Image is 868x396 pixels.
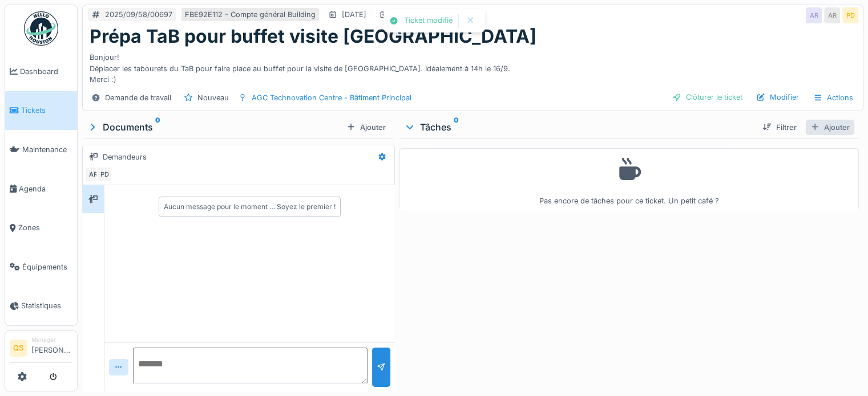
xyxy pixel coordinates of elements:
div: PD [842,7,858,23]
a: Zones [5,208,77,247]
div: Demandeurs [103,152,147,162]
li: [PERSON_NAME] [31,336,72,360]
sup: 0 [155,120,160,134]
a: Dashboard [5,52,77,91]
span: Zones [18,222,72,233]
span: Maintenance [22,144,72,155]
div: Actions [808,89,858,106]
div: PD [96,166,112,182]
div: Ajouter [342,120,390,135]
div: Documents [87,120,342,134]
div: Ticket modifié [404,16,453,26]
div: FBE92E112 - Compte général Building [185,9,316,20]
img: Badge_color-CXgf-gQk.svg [24,11,58,46]
a: Agenda [5,169,77,209]
div: Clôturer le ticket [668,89,747,105]
a: Maintenance [5,130,77,169]
a: Tickets [5,91,77,130]
span: Statistiques [21,300,72,311]
h1: Prépa TaB pour buffet visite [GEOGRAPHIC_DATA] [90,26,536,47]
div: AR [806,7,822,23]
div: AGC Technovation Centre - Bâtiment Principal [252,92,411,103]
div: Modifier [752,89,804,105]
span: Agenda [19,183,72,194]
div: Ajouter [806,120,854,135]
span: Tickets [21,105,72,116]
div: Nouveau [197,92,229,103]
a: QS Manager[PERSON_NAME] [10,336,72,363]
span: Dashboard [20,66,72,77]
a: Statistiques [5,287,77,326]
div: [DATE] [342,9,366,20]
div: 2025/09/58/00697 [105,9,172,20]
a: Équipements [5,247,77,287]
div: Pas encore de tâches pour ce ticket. Un petit café ? [407,153,851,206]
div: Aucun message pour le moment … Soyez le premier ! [164,202,336,212]
div: Demande de travail [105,92,171,103]
div: AR [824,7,840,23]
sup: 0 [454,120,459,134]
li: QS [10,340,27,357]
div: AR [85,166,101,182]
div: Manager [31,336,72,344]
div: Bonjour! Déplacer les tabourets du TaB pour faire place au buffet pour la visite de [GEOGRAPHIC_D... [90,47,856,85]
span: Équipements [22,262,72,272]
div: Tâches [404,120,753,134]
div: Filtrer [758,120,801,135]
